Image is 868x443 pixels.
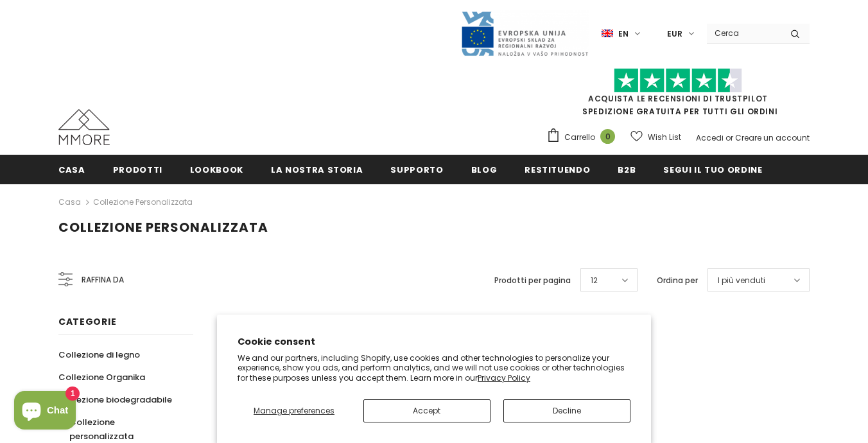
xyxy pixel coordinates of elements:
span: B2B [618,164,636,176]
span: supporto [390,164,443,176]
span: Segui il tuo ordine [663,164,762,176]
a: Carrello 0 [546,128,621,147]
a: La nostra storia [271,155,363,184]
img: Casi MMORE [58,109,110,145]
span: Manage preferences [254,405,334,416]
a: Segui il tuo ordine [663,155,762,184]
h2: Cookie consent [238,335,630,349]
button: Accept [363,399,490,422]
span: 0 [600,129,615,144]
a: Accedi [696,132,724,143]
span: Blog [471,164,498,176]
a: Casa [58,155,85,184]
span: Collezione personalizzata [58,218,268,236]
span: Raffina da [82,273,124,287]
span: EUR [667,28,682,40]
label: Prodotti per pagina [494,274,571,287]
span: en [618,28,629,40]
span: Restituendo [525,164,590,176]
a: Collezione biodegradabile [58,388,172,411]
a: Restituendo [525,155,590,184]
a: B2B [618,155,636,184]
button: Manage preferences [238,399,351,422]
span: Collezione Organika [58,371,145,383]
span: Casa [58,164,85,176]
span: Wish List [648,131,681,144]
input: Search Site [707,24,781,42]
p: We and our partners, including Shopify, use cookies and other technologies to personalize your ex... [238,353,630,383]
img: Javni Razpis [460,10,589,57]
span: Prodotti [113,164,162,176]
img: i-lang-1.png [602,28,613,39]
a: Prodotti [113,155,162,184]
span: Carrello [564,131,595,144]
a: Collezione di legno [58,343,140,366]
span: Collezione personalizzata [69,416,134,442]
span: or [725,132,733,143]
a: Privacy Policy [478,372,530,383]
button: Decline [503,399,630,422]
a: Wish List [630,126,681,148]
span: Lookbook [190,164,243,176]
a: Acquista le recensioni di TrustPilot [588,93,768,104]
span: 12 [591,274,598,287]
a: Casa [58,195,81,210]
a: Collezione personalizzata [93,196,193,207]
span: SPEDIZIONE GRATUITA PER TUTTI GLI ORDINI [546,74,810,117]
a: Creare un account [735,132,810,143]
a: Blog [471,155,498,184]
span: Categorie [58,315,116,328]
img: Fidati di Pilot Stars [614,68,742,93]
span: Collezione biodegradabile [58,394,172,406]
a: Lookbook [190,155,243,184]
a: Collezione Organika [58,366,145,388]
a: supporto [390,155,443,184]
span: Collezione di legno [58,349,140,361]
span: I più venduti [718,274,765,287]
label: Ordina per [657,274,698,287]
span: La nostra storia [271,164,363,176]
a: Javni Razpis [460,28,589,39]
inbox-online-store-chat: Shopify online store chat [10,391,80,433]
